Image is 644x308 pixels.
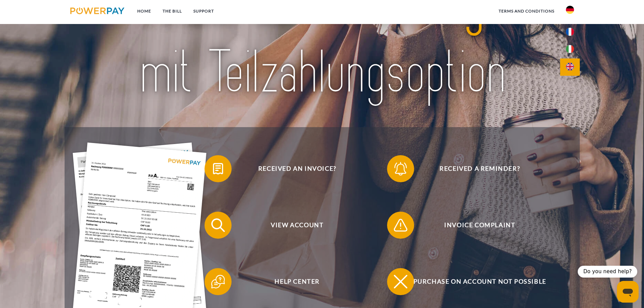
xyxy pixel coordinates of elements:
button: Purchase on account not possible [387,268,563,295]
img: fr [566,28,574,36]
font: SUPPORT [193,8,214,14]
img: it [566,45,574,53]
button: Help Center [205,268,380,295]
font: THE BILL [163,8,182,14]
img: qb_help.svg [210,273,226,290]
font: terms and conditions [499,8,554,14]
button: Invoice complaint [387,212,563,239]
iframe: Schaltfläche zum Öffnen des Messaging-Fensters; Konversation läuft [617,281,639,303]
img: logo-powerpay.svg [70,7,125,14]
font: Purchase on account not possible [413,278,546,285]
font: Help Center [275,278,320,285]
font: Invoice complaint [444,221,515,229]
a: Home [132,5,157,17]
img: qb_warning.svg [392,217,409,234]
font: Home [137,8,151,14]
font: Received an invoice? [258,165,336,172]
a: terms and conditions [493,5,560,17]
img: en [566,63,574,71]
font: View account [271,221,324,229]
img: de [566,6,574,14]
font: Do you need help? [583,268,632,275]
a: SUPPORT [188,5,220,17]
button: View account [205,212,380,239]
font: Received a reminder? [439,165,520,172]
img: qb_close.svg [392,273,409,290]
img: qb_bell.svg [392,160,409,177]
a: THE BILL [157,5,188,17]
button: Received a reminder? [387,155,563,182]
button: Received an invoice? [205,155,380,182]
img: qb_bill.svg [210,160,226,177]
div: Do you need help? [578,266,637,278]
img: qb_search.svg [210,217,226,234]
